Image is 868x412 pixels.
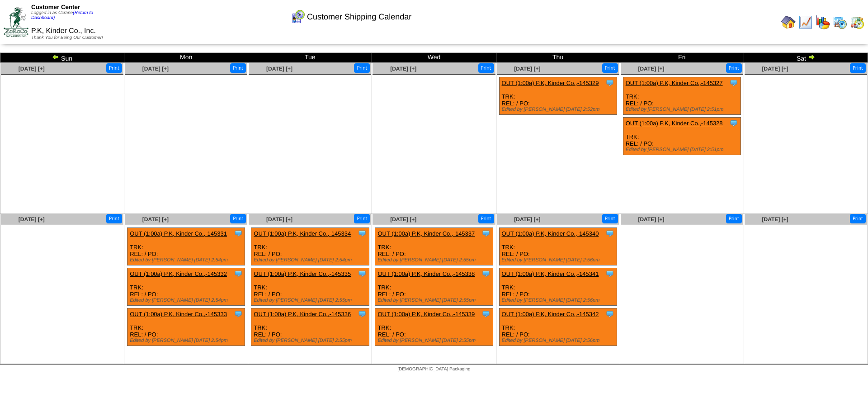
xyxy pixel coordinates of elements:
[502,107,617,112] div: Edited by [PERSON_NAME] [DATE] 2:52pm
[354,214,370,223] button: Print
[499,268,617,306] div: TRK: REL: / PO:
[358,229,367,238] img: Tooltip
[781,15,796,29] img: home.gif
[358,309,367,318] img: Tooltip
[377,338,492,343] div: Edited by [PERSON_NAME] [DATE] 2:55pm
[127,228,245,265] div: TRK: REL: / PO:
[481,269,491,278] img: Tooltip
[254,257,368,263] div: Edited by [PERSON_NAME] [DATE] 2:54pm
[372,53,496,63] td: Wed
[130,230,227,237] a: OUT (1:00a) P.K, Kinder Co.,-145331
[481,229,491,238] img: Tooltip
[266,66,292,72] a: [DATE] [+]
[478,214,494,223] button: Print
[390,216,416,223] a: [DATE] [+]
[850,15,864,29] img: calendarinout.gif
[626,107,741,112] div: Edited by [PERSON_NAME] [DATE] 2:51pm
[762,66,788,72] a: [DATE] [+]
[254,230,351,237] a: OUT (1:00a) P.K, Kinder Co.,-145334
[358,269,367,278] img: Tooltip
[808,53,815,61] img: arrowright.gif
[502,230,599,237] a: OUT (1:00a) P.K, Kinder Co.,-145340
[230,214,246,223] button: Print
[502,257,617,263] div: Edited by [PERSON_NAME] [DATE] 2:56pm
[726,63,742,73] button: Print
[130,311,227,317] a: OUT (1:00a) P.K, Kinder Co.,-145333
[850,214,866,223] button: Print
[31,10,93,20] a: (Return to Dashboard)
[142,66,169,72] a: [DATE] [+]
[499,228,617,265] div: TRK: REL: / PO:
[127,308,245,346] div: TRK: REL: / PO:
[234,269,243,278] img: Tooltip
[478,63,494,73] button: Print
[397,367,470,372] span: [DEMOGRAPHIC_DATA] Packaging
[251,268,369,306] div: TRK: REL: / PO:
[31,35,103,40] span: Thank You for Being Our Customer!
[31,27,96,35] span: P.K, Kinder Co., Inc.
[254,298,368,303] div: Edited by [PERSON_NAME] [DATE] 2:55pm
[0,53,124,63] td: Sun
[354,63,370,73] button: Print
[31,4,80,10] span: Customer Center
[377,298,492,303] div: Edited by [PERSON_NAME] [DATE] 2:55pm
[234,229,243,238] img: Tooltip
[31,10,93,20] span: Logged in as Ccrane
[234,309,243,318] img: Tooltip
[496,53,620,63] td: Thu
[602,214,618,223] button: Print
[502,311,599,317] a: OUT (1:00a) P.K, Kinder Co.,-145342
[4,7,28,37] img: ZoRoCo_Logo(Green%26Foil)%20jpg.webp
[638,66,664,72] span: [DATE] [+]
[19,66,45,72] a: [DATE] [+]
[726,214,742,223] button: Print
[251,308,369,346] div: TRK: REL: / PO:
[729,118,738,128] img: Tooltip
[833,15,847,29] img: calendarprod.gif
[850,63,866,73] button: Print
[248,53,372,63] td: Tue
[106,63,122,73] button: Print
[291,9,305,24] img: calendarcustomer.gif
[744,53,868,63] td: Sat
[142,216,169,223] a: [DATE] [+]
[605,269,614,278] img: Tooltip
[19,216,45,223] span: [DATE] [+]
[729,78,738,87] img: Tooltip
[626,147,741,152] div: Edited by [PERSON_NAME] [DATE] 2:51pm
[514,66,540,72] a: [DATE] [+]
[502,298,617,303] div: Edited by [PERSON_NAME] [DATE] 2:56pm
[377,257,492,263] div: Edited by [PERSON_NAME] [DATE] 2:55pm
[266,216,292,223] span: [DATE] [+]
[254,270,351,277] a: OUT (1:00a) P.K, Kinder Co.,-145335
[130,338,245,343] div: Edited by [PERSON_NAME] [DATE] 2:54pm
[499,77,617,115] div: TRK: REL: / PO:
[762,216,788,223] a: [DATE] [+]
[638,216,664,223] a: [DATE] [+]
[307,12,411,22] span: Customer Shipping Calendar
[390,66,416,72] a: [DATE] [+]
[602,63,618,73] button: Print
[623,118,741,155] div: TRK: REL: / PO:
[502,338,617,343] div: Edited by [PERSON_NAME] [DATE] 2:56pm
[377,270,475,277] a: OUT (1:00a) P.K, Kinder Co.,-145338
[375,268,493,306] div: TRK: REL: / PO:
[481,309,491,318] img: Tooltip
[499,308,617,346] div: TRK: REL: / PO:
[605,309,614,318] img: Tooltip
[106,214,122,223] button: Print
[377,230,475,237] a: OUT (1:00a) P.K, Kinder Co.,-145337
[375,308,493,346] div: TRK: REL: / PO:
[514,216,540,223] a: [DATE] [+]
[375,228,493,265] div: TRK: REL: / PO:
[626,80,723,86] a: OUT (1:00a) P.K, Kinder Co.,-145327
